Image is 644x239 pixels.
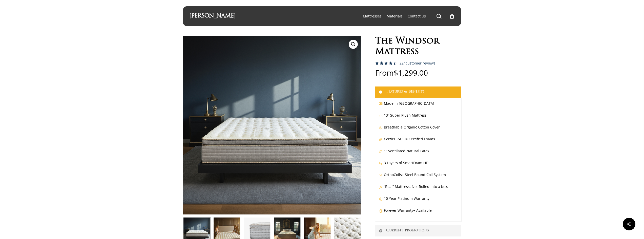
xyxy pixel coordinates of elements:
p: From [375,69,461,86]
span: 224 [400,61,406,66]
p: 3 Layers of SmartFoam HD [379,160,458,171]
a: Mattresses [363,14,382,19]
p: 1” Ventilated Natural Latex [379,148,458,160]
p: OrthoCoils+ Steel Bound Coil System [379,171,458,183]
a: Current Promotions [375,225,461,236]
p: “Real” Mattress, Not Rolled into a box. [379,183,458,195]
a: Materials [387,14,403,19]
p: 13” Super Plush Mattress [379,112,458,124]
nav: Main Menu [360,6,455,26]
a: 224customer reviews [400,61,435,65]
a: Cart [449,13,455,19]
p: CertiPUR-US® Certified Foams [379,136,458,148]
span: Rated out of 5 based on customer ratings [375,61,395,86]
a: Contact Us [408,14,426,19]
a: [PERSON_NAME] [189,13,236,19]
h1: The Windsor Mattress [375,36,461,57]
p: 10 Year Platinum Warranty [379,195,458,207]
a: View full-screen image gallery [349,40,358,49]
span: 223 [375,61,383,70]
p: Breathable Organic Cotton Cover [379,124,458,136]
bdi: 1,299.00 [394,68,428,78]
a: Features & Benefits [375,86,461,98]
p: Made in [GEOGRAPHIC_DATA] [379,100,458,112]
span: $ [394,68,398,78]
div: Rated 4.59 out of 5 [375,61,397,65]
p: Forever Warranty+ Available [379,207,458,219]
